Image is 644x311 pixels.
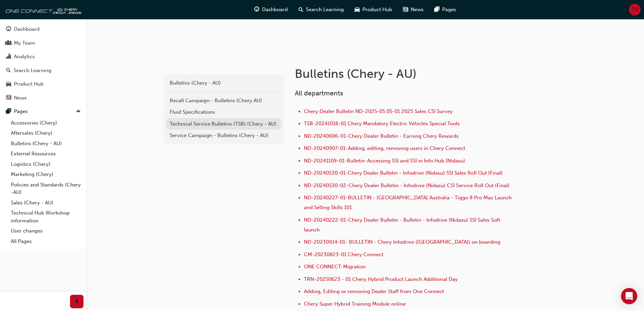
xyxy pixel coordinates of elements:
a: Marketing (Chery) [8,169,84,180]
a: Technical Hub Workshop information [8,208,84,226]
span: search-icon [6,68,11,74]
a: ND-20240227-01-BULLETIN - [GEOGRAPHIC_DATA] Australia - Tiggo 8 Pro Max Launch and Selling Skills... [304,195,513,210]
div: Service Campaign - Bulletins (Chery - AU) [170,132,278,139]
a: Search Learning [3,64,84,77]
a: ND-20240530-02-Chery Dealer Bulletin - Infodrive (Nidasu) CSI Service Roll Out (Final) [304,182,509,188]
div: Search Learning [14,67,51,74]
a: Fluid Specifications [166,106,281,118]
div: My Team [14,39,35,47]
div: Bulletins (Chery - AU) [170,79,278,87]
span: Search Learning [306,6,344,14]
img: oneconnect [3,3,81,16]
a: ND-20230914-01- BULLETIN - Chery Infodrive ([GEOGRAPHIC_DATA]) on boarding [304,239,500,245]
button: TD [629,4,641,16]
span: car-icon [6,81,11,87]
div: Fluid Specifications [170,108,278,116]
a: news-iconNews [398,3,429,17]
a: Technical Service Bulletins (TSB) (Chery - AU) [166,118,281,130]
a: Recall Campaign - Bulletins (Chery AU) [166,95,281,107]
a: All Pages [8,236,84,247]
div: News [14,94,27,102]
div: Open Intercom Messenger [621,288,637,304]
a: ND-20240530-01-Chery Dealer Bulletin - Infodrive (Nidasu) SSI Sales Roll Out (Final) [304,170,503,176]
span: News [411,6,424,14]
span: up-icon [76,107,81,116]
a: Bulletins (Chery - AU) [8,138,84,149]
a: ND-20240222-01-Chery Dealer Bulletin - Bulletin - Infodrive (Nidasu) SSI Sales Soft launch [304,217,501,233]
a: Aftersales (Chery) [8,128,84,138]
span: Product Hub [362,6,392,14]
span: Dashboard [262,6,288,14]
span: pages-icon [434,5,439,14]
span: car-icon [355,5,360,14]
a: Policies and Standards (Chery -AU) [8,180,84,198]
a: ONE CONNECT-Migration [304,264,366,270]
a: Bulletins (Chery - AU) [166,77,281,89]
a: ND-20240907-01-Adding, editing, removing users in Chery Connect [304,145,465,151]
button: Pages [3,105,84,118]
a: CM-20230823-01 Chery Connect [304,251,383,258]
span: chart-icon [6,54,11,60]
a: External Resources [8,149,84,159]
div: Dashboard [14,25,40,33]
div: Product Hub [14,80,44,88]
span: Pages [442,6,456,14]
span: guage-icon [254,5,259,14]
span: people-icon [6,40,11,46]
span: TD [631,6,638,14]
div: Technical Service Bulletins (TSB) (Chery - AU) [170,120,278,128]
span: search-icon [299,5,303,14]
div: Analytics [14,53,35,61]
a: Logistics (Chery) [8,159,84,170]
a: My Team [3,37,84,49]
a: pages-iconPages [429,3,461,17]
a: Service Campaign - Bulletins (Chery - AU) [166,130,281,141]
span: news-icon [6,95,11,101]
a: Chery Dealer Bulletin ND-2025-05.05-01 2025 Sales CSI Survey [304,108,453,114]
span: pages-icon [6,109,11,115]
a: ND-20240606-01-Chery Dealer Bulletin - Earning Chery Rewards [304,133,459,139]
a: Dashboard [3,23,84,36]
a: ND-20241109-01-Bulletin-Accessing SSI and SSI in Info Hub (Nidasu) [304,158,465,164]
h1: Bulletins (Chery - AU) [295,66,517,81]
a: guage-iconDashboard [249,3,293,17]
span: prev-icon [74,297,79,306]
div: Pages [14,108,28,115]
div: Recall Campaign - Bulletins (Chery AU) [170,97,278,105]
span: news-icon [403,5,408,14]
a: Sales (Chery - AU) [8,198,84,208]
a: Accessories (Chery) [8,118,84,128]
a: User changes [8,226,84,236]
a: TRN-20250623 - 01 Chery Hybrid Product Launch Additional Day [304,276,458,282]
a: search-iconSearch Learning [293,3,349,17]
a: Analytics [3,50,84,63]
button: DashboardMy TeamAnalyticsSearch LearningProduct HubNews [3,22,84,105]
a: Product Hub [3,78,84,90]
span: guage-icon [6,26,11,32]
a: Adding, Editing or removing Dealer Staff from One Connect [304,288,444,294]
a: Chery Super Hybrid Training Module online [304,301,406,307]
a: News [3,92,84,104]
span: All departments [295,89,343,97]
a: car-iconProduct Hub [349,3,398,17]
a: TSB-20241016-01 Chery Mandatory Electric Vehicles Special Tools [304,120,460,127]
